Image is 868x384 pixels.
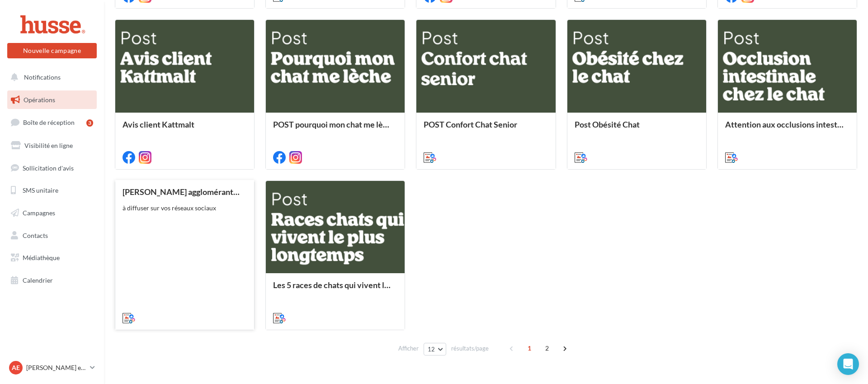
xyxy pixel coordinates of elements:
div: POST pourquoi mon chat me lèche [273,120,397,138]
span: Opérations [24,96,55,104]
span: Afficher [398,344,419,353]
a: Campagnes [5,204,99,223]
a: Calendrier [5,271,99,290]
div: Attention aux occlusions intestinales chez votre jeune chat [725,120,849,138]
span: Sollicitation d'avis [23,164,74,171]
a: Médiathèque [5,248,99,267]
button: 12 [424,343,447,356]
div: [PERSON_NAME] agglomérante Kattströ [123,187,247,196]
a: Visibilité en ligne [5,136,99,155]
div: Avis client Kattmalt [123,120,247,138]
span: Contacts [23,232,48,239]
span: Boîte de réception [23,119,75,126]
span: Campagnes [23,209,55,217]
div: Post Obésité Chat [575,120,699,138]
a: Contacts [5,226,99,245]
a: Boîte de réception3 [5,113,99,132]
span: Notifications [24,73,61,81]
span: Médiathèque [23,254,60,261]
button: Notifications [5,68,95,87]
button: Nouvelle campagne [7,43,97,58]
p: [PERSON_NAME] et [PERSON_NAME] [26,363,86,372]
span: 1 [522,341,537,356]
span: Visibilité en ligne [24,142,73,149]
a: Ae [PERSON_NAME] et [PERSON_NAME] [7,359,97,376]
span: Ae [12,363,20,372]
span: SMS unitaire [23,186,58,194]
div: Open Intercom Messenger [837,353,859,375]
a: SMS unitaire [5,181,99,200]
a: Sollicitation d'avis [5,159,99,178]
span: Calendrier [23,276,53,284]
span: résultats/page [451,344,489,353]
div: à diffuser sur vos réseaux sociaux [123,204,247,213]
a: Opérations [5,90,99,109]
div: 3 [86,119,93,127]
span: 2 [540,341,554,356]
div: POST Confort Chat Senior [424,120,548,138]
span: 12 [428,346,435,353]
div: Les 5 races de chats qui vivent longtemps ! [273,280,397,299]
